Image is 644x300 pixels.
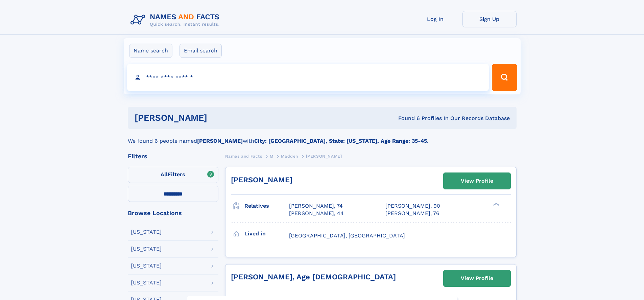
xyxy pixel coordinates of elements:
[306,154,342,159] span: [PERSON_NAME]
[244,200,289,212] h3: Relatives
[131,280,162,285] div: [US_STATE]
[303,115,510,122] div: Found 6 Profiles In Our Records Database
[254,138,427,144] b: City: [GEOGRAPHIC_DATA], State: [US_STATE], Age Range: 35-45
[197,138,243,144] b: [PERSON_NAME]
[289,210,344,217] a: [PERSON_NAME], 44
[492,202,500,207] div: ❯
[385,210,439,217] a: [PERSON_NAME], 76
[131,229,162,235] div: [US_STATE]
[128,11,225,29] img: Logo Names and Facts
[461,271,493,286] div: View Profile
[461,173,493,189] div: View Profile
[180,44,222,58] label: Email search
[281,152,298,160] a: Madden
[270,152,273,160] a: M
[128,167,218,183] label: Filters
[128,129,517,145] div: We found 6 people named with .
[129,44,172,58] label: Name search
[161,171,168,178] span: All
[444,270,510,286] a: View Profile
[131,263,162,269] div: [US_STATE]
[127,64,489,91] input: search input
[128,153,218,159] div: Filters
[131,246,162,252] div: [US_STATE]
[128,210,218,216] div: Browse Locations
[289,232,405,239] span: [GEOGRAPHIC_DATA], [GEOGRAPHIC_DATA]
[492,64,517,91] button: Search Button
[270,154,273,159] span: M
[408,11,462,27] a: Log In
[231,176,292,184] a: [PERSON_NAME]
[444,173,510,189] a: View Profile
[244,228,289,239] h3: Lived in
[385,202,440,210] a: [PERSON_NAME], 90
[289,202,343,210] a: [PERSON_NAME], 74
[135,114,303,122] h1: [PERSON_NAME]
[462,11,517,27] a: Sign Up
[231,273,396,281] a: [PERSON_NAME], Age [DEMOGRAPHIC_DATA]
[225,152,262,160] a: Names and Facts
[281,154,298,159] span: Madden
